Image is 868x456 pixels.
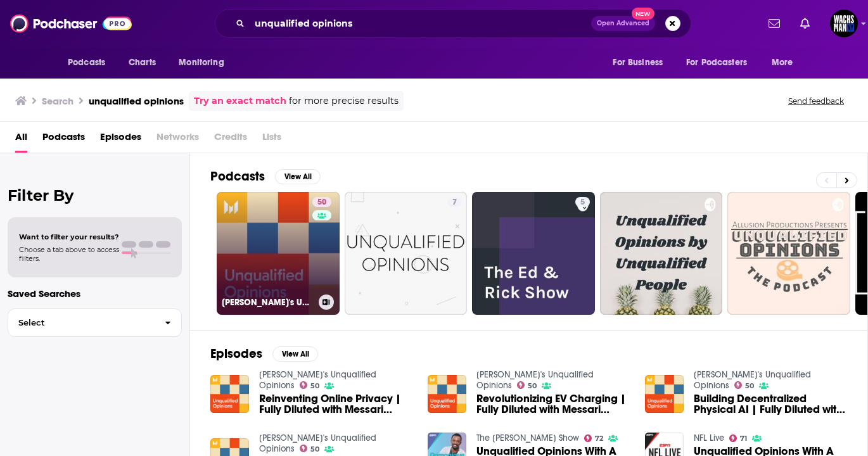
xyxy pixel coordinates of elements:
h2: Podcasts [210,168,265,184]
span: 7 [452,196,457,209]
span: 50 [745,383,754,389]
a: 72 [584,434,604,442]
span: Select [8,319,155,327]
div: Search podcasts, credits, & more... [215,9,691,38]
span: Choose a tab above to access filters. [19,245,119,263]
a: 7 [447,197,462,207]
span: More [772,54,793,72]
a: 50 [300,445,320,452]
a: Reinventing Online Privacy | Fully Diluted with Messari Research | Unqualified Opinions [259,393,412,415]
span: For Podcasters [686,54,747,72]
a: 7 [345,192,468,315]
a: 50 [300,381,320,389]
h3: [PERSON_NAME]'s Unqualified Opinions [222,297,314,308]
a: 50[PERSON_NAME]'s Unqualified Opinions [217,192,340,315]
span: Podcasts [68,54,105,72]
span: 50 [528,383,537,389]
span: Want to filter your results? [19,232,119,241]
a: Charts [120,51,163,75]
button: open menu [763,51,809,75]
a: Podcasts [42,127,85,153]
img: Podchaser - Follow, Share and Rate Podcasts [10,11,132,35]
button: Select [8,308,182,337]
span: 50 [310,383,319,389]
img: Building Decentralized Physical AI | Fully Diluted with Messari Research | Unqualified Opinions [645,375,684,414]
a: 50 [312,197,331,207]
a: 50 [734,381,755,389]
span: New [632,8,654,20]
p: Saved Searches [8,288,182,300]
button: Send feedback [784,96,848,106]
h2: Episodes [210,346,262,362]
a: Building Decentralized Physical AI | Fully Diluted with Messari Research | Unqualified Opinions [694,393,847,415]
h2: Filter By [8,186,182,205]
button: open menu [59,51,122,75]
span: for more precise results [289,94,399,108]
a: NFL Live [694,433,724,443]
span: Logged in as WachsmanNY [830,9,858,37]
a: Revolutionizing EV Charging | Fully Diluted with Messari Research | Unqualified Opinions [476,393,630,415]
a: EpisodesView All [210,346,318,362]
button: open menu [170,51,240,75]
a: Try an exact match [194,94,286,108]
button: Open AdvancedNew [591,16,655,31]
span: Credits [214,127,247,153]
span: Lists [262,127,281,153]
a: 5 [472,192,595,315]
img: Revolutionizing EV Charging | Fully Diluted with Messari Research | Unqualified Opinions [428,375,466,414]
h3: Search [42,95,73,107]
button: View All [275,169,321,184]
a: 71 [729,434,748,442]
a: All [15,127,27,153]
img: Reinventing Online Privacy | Fully Diluted with Messari Research | Unqualified Opinions [210,375,249,414]
span: For Business [613,54,663,72]
span: 72 [595,436,603,441]
a: Episodes [100,127,141,153]
a: 50 [517,381,537,389]
span: 5 [580,196,585,209]
a: Messari's Unqualified Opinions [694,369,811,391]
a: Show notifications dropdown [763,13,785,34]
a: Messari's Unqualified Opinions [259,433,376,454]
a: Show notifications dropdown [795,13,815,34]
button: View All [272,346,318,362]
span: Networks [156,127,199,153]
h3: unqualified opinions [89,95,184,107]
span: Open Advanced [597,20,649,27]
input: Search podcasts, credits, & more... [250,13,591,34]
a: PodcastsView All [210,168,321,184]
span: 71 [740,436,747,441]
span: 50 [310,446,319,452]
button: Show profile menu [830,9,858,37]
button: open menu [604,51,679,75]
img: User Profile [830,9,858,37]
span: Charts [129,54,156,72]
span: 50 [317,196,326,209]
a: The Domonique Foxworth Show [476,433,579,443]
a: Messari's Unqualified Opinions [476,369,594,391]
a: Messari's Unqualified Opinions [259,369,376,391]
a: 5 [575,197,590,207]
button: open menu [678,51,765,75]
span: Monitoring [179,54,224,72]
